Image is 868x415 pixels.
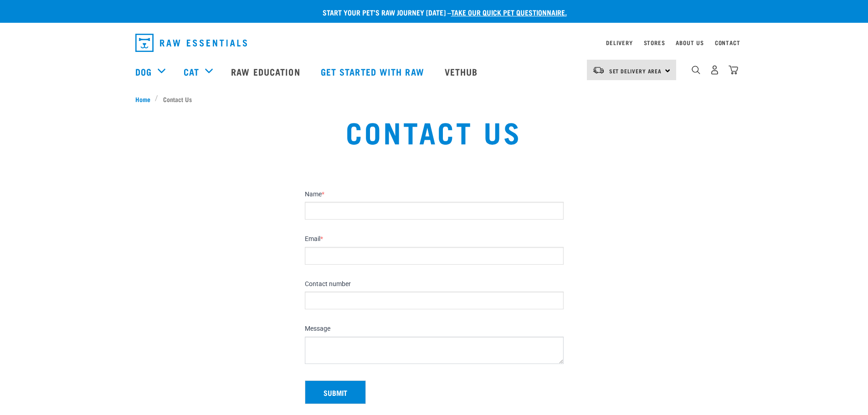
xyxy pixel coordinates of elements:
[592,66,605,74] img: van-moving.png
[305,190,564,199] label: Name
[135,34,247,52] img: Raw Essentials Logo
[135,94,150,104] span: Home
[436,53,489,90] a: Vethub
[305,325,564,333] label: Message
[710,65,719,75] img: user.png
[451,10,567,14] a: take our quick pet questionnaire.
[715,41,740,44] a: Contact
[312,53,436,90] a: Get started with Raw
[305,280,564,288] label: Contact number
[692,66,700,74] img: home-icon-1@2x.png
[676,41,704,44] a: About Us
[305,380,366,404] button: Submit
[184,65,199,78] a: Cat
[135,65,152,78] a: Dog
[222,53,311,90] a: Raw Education
[161,115,707,148] h1: Contact Us
[606,41,632,44] a: Delivery
[305,235,564,243] label: Email
[609,69,662,72] span: Set Delivery Area
[644,41,665,44] a: Stores
[128,30,740,56] nav: dropdown navigation
[729,65,738,75] img: home-icon@2x.png
[135,94,733,104] nav: breadcrumbs
[135,94,155,104] a: Home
